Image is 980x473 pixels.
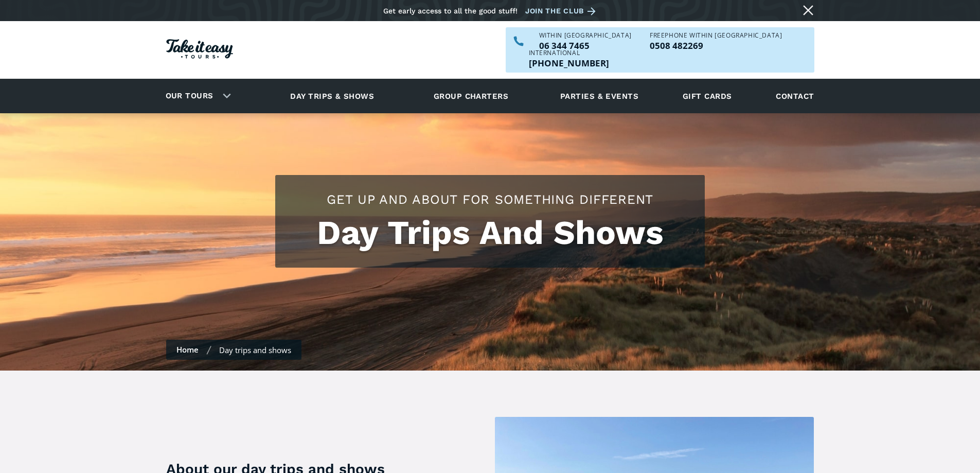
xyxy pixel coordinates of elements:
h2: Get up and about for something different [286,190,694,208]
div: WITHIN [GEOGRAPHIC_DATA] [539,32,632,39]
img: Take it easy Tours logo [166,39,233,59]
a: Close message [800,2,816,19]
h1: Day Trips And Shows [286,214,694,252]
a: Call us freephone within NZ on 0508482269 [650,41,782,50]
div: International [529,50,609,56]
div: Get early access to all the good stuff! [383,7,518,15]
nav: Breadcrumbs [166,340,301,360]
a: Call us outside of NZ on +6463447465 [529,59,609,67]
div: Freephone WITHIN [GEOGRAPHIC_DATA] [650,32,782,39]
a: Contact [771,82,819,110]
p: 06 344 7465 [539,41,632,50]
a: Join the club [525,5,599,17]
p: [PHONE_NUMBER] [529,59,609,67]
div: Our tours [153,82,239,110]
a: Group charters [421,82,521,110]
a: Day trips & shows [277,82,387,110]
a: Home [176,344,199,355]
div: Day trips and shows [219,345,291,355]
a: Call us within NZ on 063447465 [539,41,632,50]
a: Parties & events [555,82,644,110]
p: 0508 482269 [650,41,782,50]
a: Homepage [166,34,233,66]
a: Our tours [158,84,221,108]
a: Gift cards [678,82,737,110]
